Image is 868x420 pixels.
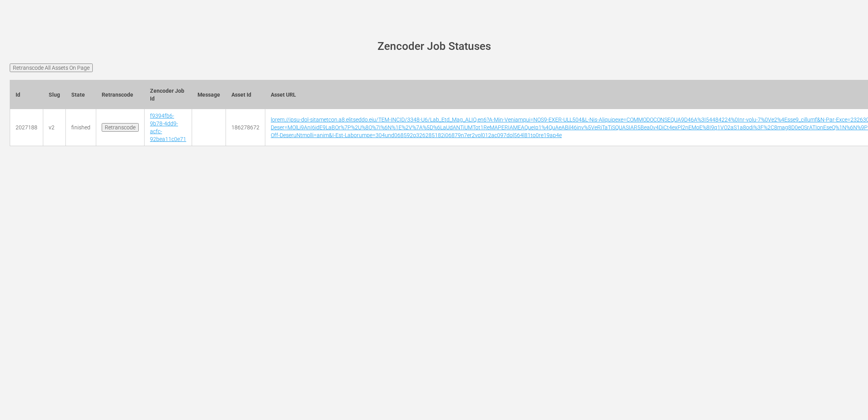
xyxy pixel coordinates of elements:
input: Retranscode All Assets On Page [10,64,93,72]
td: finished [66,109,96,146]
th: Asset Id [226,80,265,109]
td: 186278672 [226,109,265,146]
th: State [66,80,96,109]
th: Retranscode [96,80,145,109]
th: Id [10,80,43,109]
th: Slug [43,80,66,109]
th: Zencoder Job Id [145,80,192,109]
td: 2027188 [10,109,43,146]
td: v2 [43,109,66,146]
input: Retranscode [102,123,139,132]
h1: Zencoder Job Statuses [21,41,847,53]
th: Message [192,80,226,109]
a: f9394fb6-9b78-4dd9-acfc-92bea11c0e71 [150,113,186,142]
